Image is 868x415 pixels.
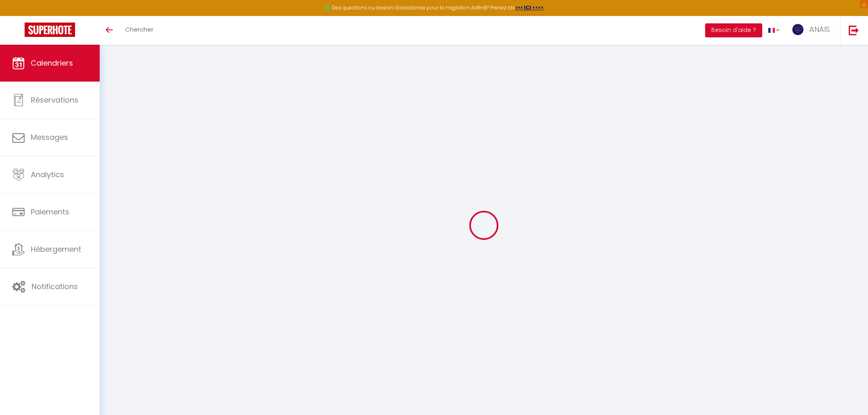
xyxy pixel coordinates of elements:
span: Analytics [31,169,64,180]
span: Paiements [31,207,69,217]
span: Messages [31,132,68,142]
button: Besoin d'aide ? [705,23,762,37]
a: ... ANAIS [786,16,840,45]
span: Calendriers [31,58,73,68]
a: Chercher [119,16,160,45]
img: ... [792,23,804,36]
img: Super Booking [25,23,75,37]
span: Notifications [32,281,78,292]
span: Hébergement [31,244,81,254]
img: logout [849,25,859,35]
span: ANAIS [809,24,830,34]
span: Chercher [125,25,153,34]
a: >>> ICI <<<< [515,4,544,11]
span: Réservations [31,95,78,105]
